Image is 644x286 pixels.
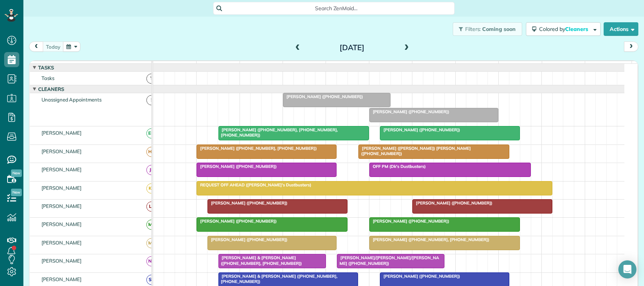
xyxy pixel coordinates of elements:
[456,63,469,69] span: 2pm
[240,63,254,69] span: 9am
[369,109,450,114] span: [PERSON_NAME] ([PHONE_NUMBER])
[146,238,157,248] span: MB
[604,22,638,36] button: Actions
[565,26,589,32] span: Cleaners
[146,183,157,194] span: KB
[40,75,56,81] span: Tasks
[146,74,157,84] span: T
[358,146,471,156] span: [PERSON_NAME] ([PERSON_NAME]) [PERSON_NAME] ([PHONE_NUMBER])
[207,237,288,242] span: [PERSON_NAME] ([PHONE_NUMBER])
[196,182,312,188] span: REQUEST OFF AHEAD ([PERSON_NAME]'s Dustbusters)
[369,63,386,69] span: 12pm
[585,63,598,69] span: 5pm
[412,63,426,69] span: 1pm
[207,200,288,206] span: [PERSON_NAME] ([PHONE_NUMBER])
[337,255,439,266] span: [PERSON_NAME]/[PERSON_NAME]/[PERSON_NAME] ([PHONE_NUMBER])
[40,221,83,227] span: [PERSON_NAME]
[40,240,83,246] span: [PERSON_NAME]
[146,256,157,266] span: NN
[146,220,157,230] span: MT
[40,203,83,209] span: [PERSON_NAME]
[40,185,83,191] span: [PERSON_NAME]
[412,200,493,206] span: [PERSON_NAME] ([PHONE_NUMBER])
[197,63,211,69] span: 8am
[146,95,157,105] span: !
[624,42,638,52] button: next
[37,86,66,92] span: Cleaners
[40,276,83,282] span: [PERSON_NAME]
[37,65,55,71] span: Tasks
[526,22,601,36] button: Colored byCleaners
[40,130,83,136] span: [PERSON_NAME]
[482,26,516,32] span: Coming soon
[218,274,338,284] span: [PERSON_NAME] & [PERSON_NAME] ([PHONE_NUMBER], [PHONE_NUMBER])
[542,63,555,69] span: 4pm
[499,63,512,69] span: 3pm
[146,201,157,212] span: LF
[283,63,300,69] span: 10am
[40,258,83,264] span: [PERSON_NAME]
[11,189,22,196] span: New
[153,63,167,69] span: 7am
[380,127,460,132] span: [PERSON_NAME] ([PHONE_NUMBER])
[369,164,426,169] span: OFF PM (Dk's Dustbusters)
[380,274,460,279] span: [PERSON_NAME] ([PHONE_NUMBER])
[11,169,22,177] span: New
[40,166,83,172] span: [PERSON_NAME]
[40,97,103,103] span: Unassigned Appointments
[146,275,157,285] span: SB
[196,218,277,224] span: [PERSON_NAME] ([PHONE_NUMBER])
[369,218,450,224] span: [PERSON_NAME] ([PHONE_NUMBER])
[146,128,157,138] span: EM
[196,164,277,169] span: [PERSON_NAME] ([PHONE_NUMBER])
[40,148,83,154] span: [PERSON_NAME]
[283,94,363,99] span: [PERSON_NAME] ([PHONE_NUMBER])
[326,63,343,69] span: 11am
[465,26,481,32] span: Filters:
[369,237,490,242] span: [PERSON_NAME] ([PHONE_NUMBER], [PHONE_NUMBER])
[196,146,317,151] span: [PERSON_NAME] ([PHONE_NUMBER], [PHONE_NUMBER])
[146,147,157,157] span: HC
[43,42,64,52] button: today
[146,165,157,175] span: JB
[29,42,43,52] button: prev
[539,26,591,32] span: Colored by
[618,260,636,278] div: Open Intercom Messenger
[218,127,338,138] span: [PERSON_NAME] ([PHONE_NUMBER], [PHONE_NUMBER], [PHONE_NUMBER])
[218,255,303,266] span: [PERSON_NAME] & [PERSON_NAME] ([PHONE_NUMBER], [PHONE_NUMBER])
[305,43,399,52] h2: [DATE]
